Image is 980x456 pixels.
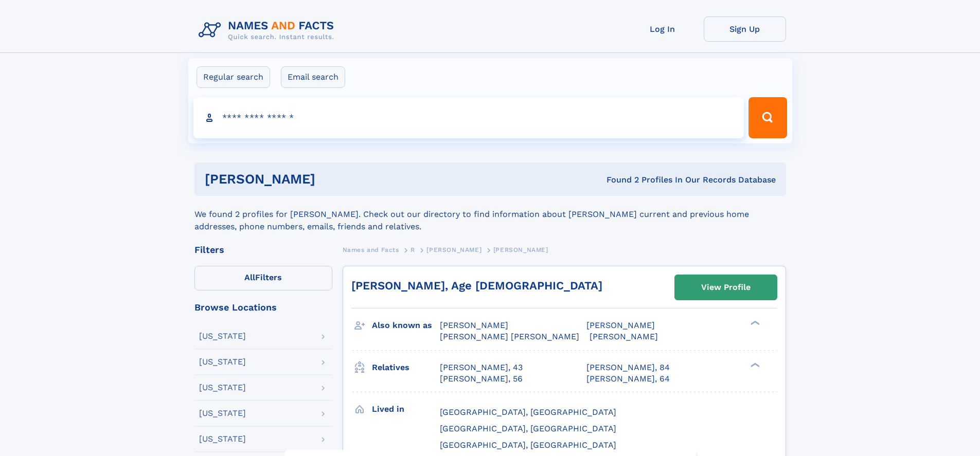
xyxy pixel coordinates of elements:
[621,16,704,42] a: Log In
[440,373,523,385] a: [PERSON_NAME], 56
[197,66,270,88] label: Regular search
[199,435,246,443] div: [US_STATE]
[701,276,751,299] div: View Profile
[675,275,777,300] a: View Profile
[194,16,343,44] img: Logo Names and Facts
[586,362,670,373] a: [PERSON_NAME], 84
[244,272,255,282] span: All
[440,407,616,417] span: [GEOGRAPHIC_DATA], [GEOGRAPHIC_DATA]
[194,303,332,312] div: Browse Locations
[205,173,461,186] h1: [PERSON_NAME]
[411,246,415,253] span: R
[199,409,246,417] div: [US_STATE]
[440,320,508,330] span: [PERSON_NAME]
[194,245,332,254] div: Filters
[749,97,787,138] button: Search Button
[372,359,440,376] h3: Relatives
[440,332,579,341] span: [PERSON_NAME] [PERSON_NAME]
[748,361,760,368] div: ❯
[343,243,399,256] a: Names and Facts
[351,279,602,292] a: [PERSON_NAME], Age [DEMOGRAPHIC_DATA]
[590,332,658,341] span: [PERSON_NAME]
[194,266,332,290] label: Filters
[440,424,616,433] span: [GEOGRAPHIC_DATA], [GEOGRAPHIC_DATA]
[193,97,744,138] input: search input
[586,373,670,385] a: [PERSON_NAME], 64
[199,358,246,366] div: [US_STATE]
[493,246,548,253] span: [PERSON_NAME]
[281,66,345,88] label: Email search
[704,16,786,42] a: Sign Up
[426,243,482,256] a: [PERSON_NAME]
[426,246,482,253] span: [PERSON_NAME]
[461,174,776,186] div: Found 2 Profiles In Our Records Database
[199,384,246,392] div: [US_STATE]
[199,332,246,340] div: [US_STATE]
[748,320,760,326] div: ❯
[194,196,786,233] div: We found 2 profiles for [PERSON_NAME]. Check out our directory to find information about [PERSON_...
[411,243,415,256] a: R
[372,400,440,418] h3: Lived in
[440,362,523,373] a: [PERSON_NAME], 43
[586,320,655,330] span: [PERSON_NAME]
[372,317,440,334] h3: Also known as
[440,440,616,450] span: [GEOGRAPHIC_DATA], [GEOGRAPHIC_DATA]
